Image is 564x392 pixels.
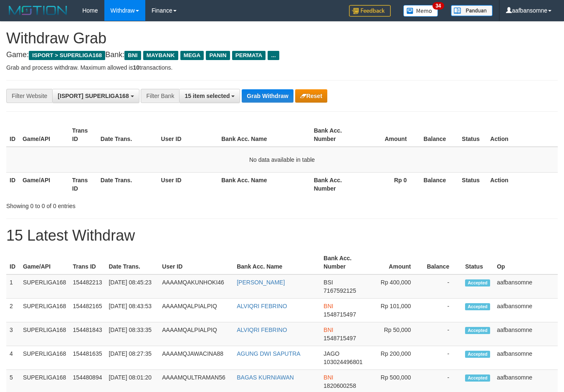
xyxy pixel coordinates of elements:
[6,299,20,322] td: 2
[324,311,356,318] span: Copy 1548715497 to clipboard
[493,322,558,346] td: aafbansomne
[6,251,20,274] th: ID
[218,172,310,196] th: Bank Acc. Name
[465,351,490,358] span: Accepted
[403,5,438,17] img: Button%20Memo.svg
[237,279,285,286] a: [PERSON_NAME]
[268,51,279,60] span: ...
[324,374,333,381] span: BNI
[6,4,70,17] img: MOTION_logo.png
[143,51,178,60] span: MAYBANK
[465,327,490,334] span: Accepted
[242,89,293,103] button: Grab Withdraw
[20,251,70,274] th: Game/API
[6,322,20,346] td: 3
[458,123,487,147] th: Status
[493,251,558,274] th: Op
[158,123,218,147] th: User ID
[20,274,70,299] td: SUPERLIGA168
[432,2,444,10] span: 34
[311,123,360,147] th: Bank Acc. Number
[368,346,423,370] td: Rp 200,000
[6,30,558,47] h1: Withdraw Grab
[69,172,97,196] th: Trans ID
[419,172,458,196] th: Balance
[360,123,420,147] th: Amount
[159,322,233,346] td: AAAAMQALPIALPIQ
[324,350,339,357] span: JAGO
[451,5,493,16] img: panduan.png
[206,51,230,60] span: PANIN
[368,251,423,274] th: Amount
[69,274,105,299] td: 154482213
[69,346,105,370] td: 154481635
[6,346,20,370] td: 4
[6,199,229,210] div: Showing 0 to 0 of 0 entries
[20,299,70,322] td: SUPERLIGA168
[158,172,218,196] th: User ID
[311,172,360,196] th: Bank Acc. Number
[324,303,333,309] span: BNI
[487,123,558,147] th: Action
[237,327,287,333] a: ALVIQRI FEBRINO
[20,346,70,370] td: SUPERLIGA168
[133,64,139,71] strong: 10
[423,251,462,274] th: Balance
[105,346,159,370] td: [DATE] 08:27:35
[218,123,310,147] th: Bank Acc. Name
[458,172,487,196] th: Status
[423,322,462,346] td: -
[19,172,69,196] th: Game/API
[29,51,105,60] span: ISPORT > SUPERLIGA168
[19,123,69,147] th: Game/API
[185,93,230,99] span: 15 item selected
[493,274,558,299] td: aafbansomne
[141,89,179,103] div: Filter Bank
[233,251,320,274] th: Bank Acc. Name
[6,123,19,147] th: ID
[105,299,159,322] td: [DATE] 08:43:53
[124,51,141,60] span: BNI
[6,227,558,244] h1: 15 Latest Withdraw
[6,89,52,103] div: Filter Website
[159,251,233,274] th: User ID
[349,5,391,17] img: Feedback.jpg
[6,147,558,173] td: No data available in table
[423,299,462,322] td: -
[465,303,490,310] span: Accepted
[465,279,490,286] span: Accepted
[180,51,204,60] span: MEGA
[69,251,105,274] th: Trans ID
[97,123,158,147] th: Date Trans.
[487,172,558,196] th: Action
[69,322,105,346] td: 154481843
[105,251,159,274] th: Date Trans.
[493,299,558,322] td: aafbansomne
[295,89,327,103] button: Reset
[159,346,233,370] td: AAAAMQJAWACINA88
[320,251,368,274] th: Bank Acc. Number
[6,172,19,196] th: ID
[232,51,266,60] span: PERMATA
[69,299,105,322] td: 154482165
[20,322,70,346] td: SUPERLIGA168
[368,299,423,322] td: Rp 101,000
[324,279,333,286] span: BSI
[105,322,159,346] td: [DATE] 08:33:35
[360,172,420,196] th: Rp 0
[52,89,139,103] button: [ISPORT] SUPERLIGA168
[58,93,129,99] span: [ISPORT] SUPERLIGA168
[159,299,233,322] td: AAAAMQALPIALPIQ
[6,63,558,72] p: Grab and process withdraw. Maximum allowed is transactions.
[423,274,462,299] td: -
[179,89,240,103] button: 15 item selected
[419,123,458,147] th: Balance
[6,274,20,299] td: 1
[368,274,423,299] td: Rp 400,000
[324,327,333,333] span: BNI
[462,251,493,274] th: Status
[324,359,362,365] span: Copy 103024496801 to clipboard
[69,123,97,147] th: Trans ID
[237,303,287,309] a: ALVIQRI FEBRINO
[324,287,356,294] span: Copy 7167592125 to clipboard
